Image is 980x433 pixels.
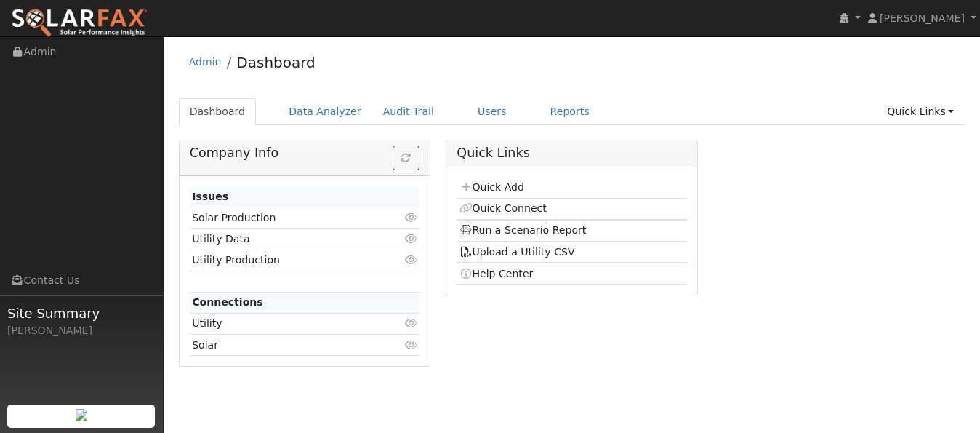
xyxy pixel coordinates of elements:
a: Audit Trail [372,98,445,125]
i: Click to view [404,212,417,223]
div: [PERSON_NAME] [7,323,156,338]
a: Admin [189,56,222,68]
td: Utility Production [190,250,382,271]
a: Data Analyzer [278,98,372,125]
td: Solar [190,335,382,356]
td: Utility Data [190,229,382,250]
a: Quick Links [876,98,965,125]
h5: Company Info [190,146,419,161]
h5: Quick Links [457,146,686,161]
a: Users [467,98,518,125]
a: Quick Connect [459,202,547,214]
a: Help Center [459,268,534,279]
img: SolarFax [11,8,148,39]
strong: Issues [192,191,228,202]
i: Click to view [404,234,417,244]
a: Upload a Utility CSV [459,246,575,258]
td: Utility [190,313,382,334]
a: Reports [539,98,601,125]
a: Dashboard [236,54,316,71]
span: [PERSON_NAME] [880,12,965,24]
i: Click to view [404,340,417,350]
i: Click to view [404,255,417,265]
i: Click to view [404,318,417,328]
img: retrieve [76,409,87,421]
span: Site Summary [7,303,156,323]
td: Solar Production [190,207,382,229]
a: Quick Add [459,181,524,193]
a: Dashboard [179,98,257,125]
strong: Connections [192,296,263,308]
a: Run a Scenario Report [459,224,587,236]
